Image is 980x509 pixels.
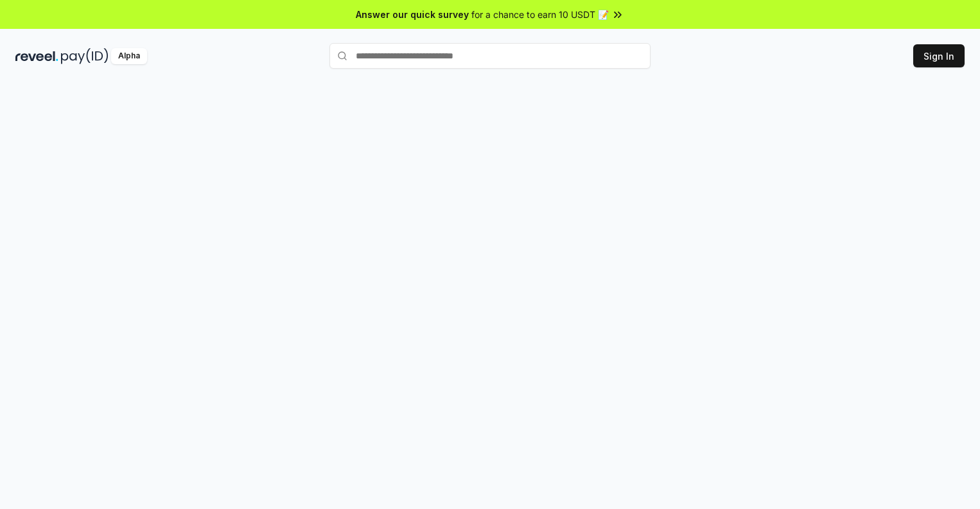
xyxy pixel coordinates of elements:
[356,8,469,21] span: Answer our quick survey
[913,44,965,67] button: Sign In
[61,48,109,64] img: pay_id
[111,48,147,64] div: Alpha
[15,48,58,64] img: reveel_dark
[471,8,609,21] span: for a chance to earn 10 USDT 📝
